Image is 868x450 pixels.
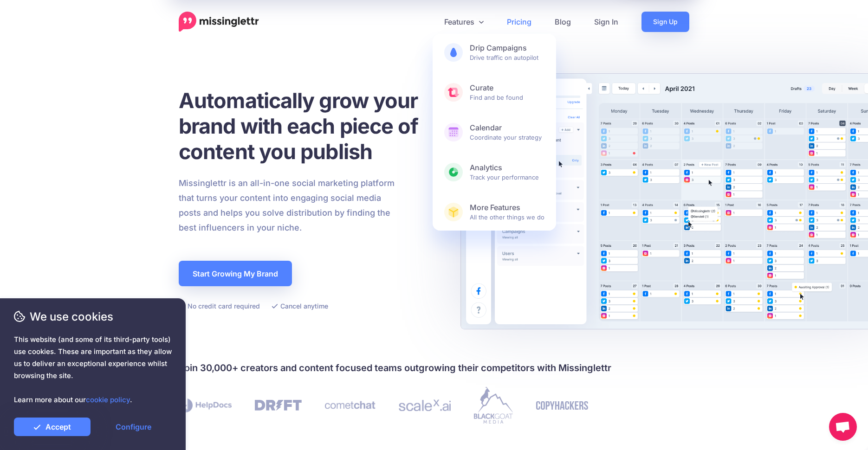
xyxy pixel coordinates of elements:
[179,261,292,286] a: Start Growing My Brand
[86,395,130,404] a: cookie policy
[433,74,556,111] a: CurateFind and be found
[14,418,91,436] a: Accept
[433,12,495,32] a: Features
[14,334,172,406] span: This website (and some of its third-party tools) use cookies. These are important as they allow u...
[433,34,556,231] div: Features
[14,309,172,325] span: We use cookies
[433,114,556,151] a: CalendarCoordinate your strategy
[470,83,544,93] b: Curate
[179,176,395,235] p: Missinglettr is an all-in-one social marketing platform that turns your content into engaging soc...
[470,43,544,62] span: Drive traffic on autopilot
[179,12,259,32] a: Home
[583,12,630,32] a: Sign In
[470,203,544,221] span: All the other things we do
[470,123,544,133] b: Calendar
[470,203,544,212] b: More Features
[433,193,556,231] a: More FeaturesAll the other things we do
[470,163,544,181] span: Track your performance
[470,43,544,53] b: Drip Campaigns
[470,163,544,173] b: Analytics
[179,88,441,164] h1: Automatically grow your brand with each piece of content you publish
[272,300,328,312] li: Cancel anytime
[495,12,543,32] a: Pricing
[543,12,583,32] a: Blog
[829,413,857,441] div: Open chat
[179,360,689,375] h4: Join 30,000+ creators and content focused teams outgrowing their competitors with Missinglettr
[433,34,556,71] a: Drip CampaignsDrive traffic on autopilot
[641,12,689,32] a: Sign Up
[470,83,544,102] span: Find and be found
[95,418,172,436] a: Configure
[179,300,260,312] li: No credit card required
[470,123,544,141] span: Coordinate your strategy
[433,154,556,191] a: AnalyticsTrack your performance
